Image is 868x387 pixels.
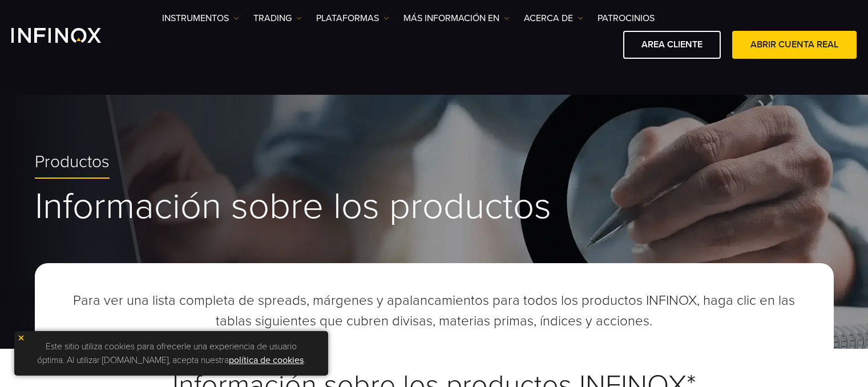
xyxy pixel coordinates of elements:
[732,31,857,59] a: ABRIR CUENTA REAL
[597,11,655,25] a: Patrocinios
[62,291,806,332] p: Para ver una lista completa de spreads, márgenes y apalancamientos para todos los productos INFIN...
[623,31,721,59] a: AREA CLIENTE
[35,187,834,226] h1: Información sobre los productos
[229,354,304,366] a: política de cookies
[253,11,302,25] a: TRADING
[35,152,110,173] span: Productos
[403,11,510,25] a: Más información en
[524,11,583,25] a: ACERCA DE
[20,337,322,370] p: Este sitio utiliza cookies para ofrecerle una experiencia de usuario óptima. Al utilizar [DOMAIN_...
[162,11,239,25] a: Instrumentos
[11,28,128,43] a: INFINOX Logo
[17,334,25,342] img: yellow close icon
[316,11,389,25] a: PLATAFORMAS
